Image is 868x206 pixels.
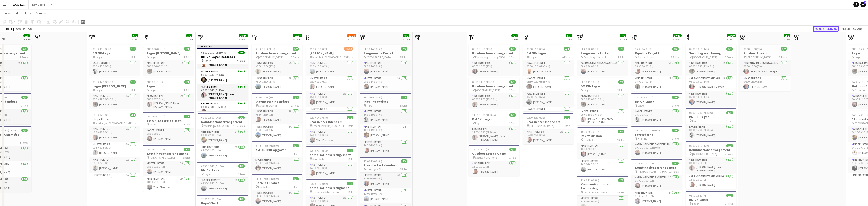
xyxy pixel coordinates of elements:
[252,93,302,140] app-job-card: 06:30-15:30 (9h)2/2Stormester indendørs Struer Energihal2 RolesInstruktør2A1/106:30-15:30 (9h)[PE...
[400,55,407,59] span: 2 Roles
[689,47,709,51] span: 05:00-19:00 (14h)
[347,116,353,119] span: 1/1
[143,112,194,143] div: 08:30-15:30 (7h)1/1BM OK- Lager Robinson Lager1 RoleLager Jernet1/108:30-15:30 (7h)[PERSON_NAME]
[184,123,190,126] span: 1 Role
[638,104,644,107] span: Lager
[855,55,861,59] span: Lager
[89,142,140,157] app-card-role: Instruktør2A1/111:30-22:30 (11h)[PERSON_NAME]
[779,55,787,59] span: 2 Roles
[344,55,353,59] span: 13 Roles
[36,11,46,15] span: Comms
[252,124,302,140] app-card-role: Instruktør1A1/106:30-15:30 (9h)[PERSON_NAME]
[469,78,519,109] app-job-card: 08:30-21:00 (12h30m)1/1Kombinationsarrangement [GEOGRAPHIC_DATA]1 RoleInstruktør1/108:30-21:00 (1...
[143,118,194,123] h3: BM OK- Lager Robinson
[740,76,791,91] app-card-role: Instruktør1/107:00-15:00 (8h)[PERSON_NAME]
[143,45,194,76] app-job-card: 08:30-16:00 (7h30m)1/1Lager [PERSON_NAME] Lager1 RoleInstruktør1A1/108:30-16:00 (7h30m)[PERSON_NAME]
[150,88,156,92] span: Lager
[672,137,679,140] span: 1 Role
[469,145,519,176] app-job-card: 13:00-19:00 (6h)1/1Outdoor Escape Game Skodsborg Kurhotel1 RoleInstruktør1/113:00-19:00 (6h)[PERS...
[563,124,570,128] span: 1 Role
[689,144,709,147] span: 08:00-20:00 (12h)
[469,45,519,76] app-job-card: 06:00-19:00 (13h)1/1Kombinationsarrangement Rosenvænget, Høng, [GEOGRAPHIC_DATA]1 RoleInstruktør1...
[306,113,357,144] div: 07:00-14:00 (7h)1/1Stormester Udendørs Frederiksværk/[GEOGRAPHIC_DATA]1 RoleInstruktør1/107:00-14...
[472,47,492,51] span: 06:00-19:00 (13h)
[306,91,357,107] app-card-role: Instruktør1A1/106:00-19:00 (13h)[PERSON_NAME]
[310,116,328,119] span: 07:00-14:00 (7h)
[635,96,653,99] span: 08:30-15:30 (7h)
[740,60,791,76] app-card-role: Arrangementsansvarlig1/107:00-15:00 (8h)[PERSON_NAME] Morgen
[686,141,736,189] app-job-card: 08:00-20:00 (12h)2/2Kombinationsarrangement [GEOGRAPHIC_DATA]2 RolesInstruktør1/108:00-16:00 (8h)...
[581,130,600,133] span: 10:30-20:30 (10h)
[631,133,682,137] h3: Forræderne
[184,88,190,92] span: 1 Role
[638,55,655,59] span: Comwell Holte
[562,55,570,59] span: 4 Roles
[686,124,736,140] app-card-role: Lager Jernet1/108:00-15:30 (7h30m)[PERSON_NAME]
[584,55,606,59] span: Skodsborg Kurhotel
[130,55,136,59] span: 1 Role
[617,138,624,142] span: 2 Roles
[523,76,574,91] app-card-role: Lager Jernet1/108:30-12:00 (3h30m)[PERSON_NAME]
[130,113,136,117] span: 4/4
[255,96,274,99] span: 06:30-15:30 (9h)
[581,47,600,51] span: 08:00-20:00 (12h)
[252,109,302,124] app-card-role: Instruktør2A1/106:30-15:30 (9h)[PERSON_NAME]
[672,104,679,107] span: 1 Role
[2,10,12,16] a: View
[618,130,624,133] span: 2/2
[89,45,140,76] app-job-card: 08:30-15:30 (7h)1/1BM OK-Lager Lager1 RoleLager Jernet1/108:30-15:30 (7h)[PERSON_NAME]
[197,120,248,124] h3: Kombinationsarrangement
[564,116,570,119] span: 1/1
[252,141,302,173] app-job-card: 08:00-15:30 (7h30m)1/1BM OK-Drift opgaver1 RoleLager Jernet1/108:00-15:30 (7h30m)[PERSON_NAME]
[638,137,647,140] span: Hjørring
[143,145,194,192] div: 08:30-21:30 (13h)2/2Kombinationsarrangement [GEOGRAPHIC_DATA]2 RolesInstruktør3A1/108:30-21:30 (1...
[360,93,411,155] app-job-card: 10:30-19:30 (9h)3/3Pipeline project Aars3 RolesInstruktør1/110:30-19:30 (9h)[PERSON_NAME]Instrukt...
[726,144,733,147] span: 2/2
[686,51,736,55] h3: Teamdag med læring
[725,55,733,59] span: 3 Roles
[201,116,221,119] span: 08:00-22:00 (14h)
[255,144,279,147] span: 08:00-15:30 (7h30m)
[472,80,497,84] span: 08:30-21:00 (12h30m)
[860,2,866,7] a: 5
[252,51,302,55] h3: Kombinationsarrangement
[631,93,682,124] app-job-card: 08:30-15:30 (7h)1/1BM OK-Lager Lager1 RoleLager Jernet1/108:30-15:30 (7h)[PERSON_NAME]
[631,45,682,91] app-job-card: 06:00-14:00 (8h)2/2Pipeline Projekt Comwell Holte2 RolesInstruktør6A1/106:00-14:00 (8h)[PERSON_NA...
[22,10,33,16] a: Jobs
[306,146,357,178] app-job-card: 07:30-20:30 (13h)1/1Kombinationsarrangement Skanderborg1 RoleInstruktør1/107:30-20:30 (13h)[PERSO...
[306,45,357,111] div: 06:00-19:00 (13h)15/20[PERSON_NAME] Marielyst - [GEOGRAPHIC_DATA]13 RolesInstruktør1/106:00-19:00...
[204,59,211,62] span: Lager
[631,60,682,76] app-card-role: Instruktør6A1/106:00-14:00 (8h)[PERSON_NAME]
[617,88,624,92] span: 2 Roles
[577,45,628,76] div: 08:00-20:00 (12h)1/1Fangerne på fortet Skodsborg Kurhotel1 RoleArrangementsansvarlig2A1/108:00-20...
[291,104,299,107] span: 2 Roles
[367,55,392,59] span: [GEOGRAPHIC_DATA]
[93,113,112,117] span: 11:30-22:30 (11h)
[197,84,248,101] app-card-role: Lager Jernet1/108:00-15:40 (7h40m)[PERSON_NAME] Have [PERSON_NAME]
[143,93,194,110] app-card-role: Lager Jernet2A1/108:30-17:30 (9h)[PERSON_NAME] Have [PERSON_NAME]
[523,107,574,123] app-card-role: Lager Jernet1/112:00-16:00 (4h)
[147,47,170,51] span: 08:30-16:00 (7h30m)
[529,55,536,59] span: Lager
[360,140,411,155] app-card-role: Instruktør1/110:30-19:30 (9h)[PERSON_NAME]
[367,104,372,107] span: Aars
[143,51,194,55] h3: Lager [PERSON_NAME]
[89,111,140,178] app-job-card: 11:30-22:30 (11h)4/4Hope2float Marienlyst, [GEOGRAPHIC_DATA]4 RolesInstruktør2A1/111:30-22:30 (11...
[726,47,733,51] span: 3/3
[15,11,20,15] span: Edit
[577,78,628,125] div: 08:30-15:30 (7h)2/2BM OK- Lager Lager2 RolesLager Jernet1/108:30-12:00 (3h30m)[PERSON_NAME]Lager ...
[21,129,28,132] span: 3/3
[692,55,717,59] span: [GEOGRAPHIC_DATA]
[577,127,628,174] app-job-card: 10:30-20:30 (10h)2/2Raket Mission Elbeltoft2 RolesInstruktør1/110:30-20:30 (10h)[PERSON_NAME]Inst...
[526,116,545,119] span: 12:00-21:00 (9h)
[740,51,791,55] h3: Pipeline Project
[293,96,299,99] span: 2/2
[469,60,519,76] app-card-role: Instruktør1/106:00-19:00 (13h)[PERSON_NAME]
[293,47,299,51] span: 2/2
[475,55,509,59] span: Rosenvænget, Høng, [GEOGRAPHIC_DATA]
[310,47,329,51] span: 06:00-19:00 (13h)
[686,60,736,76] app-card-role: Instruktør1A1/105:00-16:45 (11h45m)[PERSON_NAME]
[813,26,839,32] button: Publish 4 jobs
